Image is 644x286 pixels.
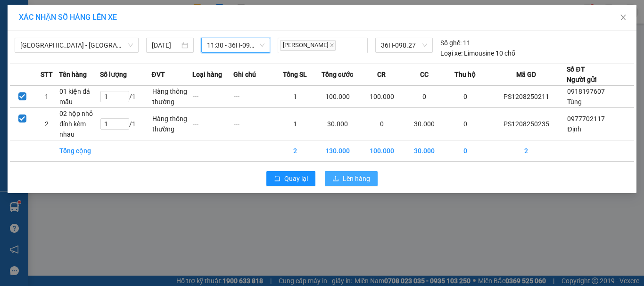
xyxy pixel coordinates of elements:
td: 30.000 [404,140,445,162]
button: uploadLên hàng [325,171,378,186]
span: Mã GD [516,69,536,80]
input: 12/08/2025 [152,40,179,50]
button: rollbackQuay lại [266,171,315,186]
span: 11:30 - 36H-098.27 [207,38,265,52]
td: 02 hộp nhỏ đính kèm nhau [59,108,100,140]
span: Website [56,52,78,59]
strong: PHIẾU GỬI HÀNG [30,30,106,40]
span: CR [377,69,386,80]
span: 0918197607 [567,88,605,95]
span: Lên hàng [343,173,370,184]
span: Tùng [567,98,582,106]
td: 1 [274,108,315,140]
td: 1 [274,86,315,108]
span: Loại hàng [192,69,222,80]
span: [PERSON_NAME] [280,40,336,51]
button: Close [610,5,636,31]
strong: CÔNG TY TNHH VĨNH QUANG [34,8,102,28]
td: 100.000 [360,140,404,162]
td: 30.000 [315,108,360,140]
td: PS1208250211 [486,86,567,108]
td: 0 [445,86,486,108]
td: 0 [445,108,486,140]
strong: Hotline : 0889 23 23 23 [37,41,99,49]
span: Tổng SL [283,69,307,80]
span: Định [567,125,581,133]
td: / 1 [100,86,151,108]
td: 1 [34,86,59,108]
td: Hàng thông thường [152,108,193,140]
td: 130.000 [315,140,360,162]
td: --- [233,86,274,108]
td: 2 [34,108,59,140]
td: PS1208250235 [486,108,567,140]
td: / 1 [100,108,151,140]
td: 2 [274,140,315,162]
td: 0 [404,86,445,108]
td: 01 kiện đá mẫu [59,86,100,108]
span: Tên hàng [59,69,87,80]
span: rollback [274,175,281,183]
td: --- [233,108,274,140]
td: 100.000 [315,86,360,108]
td: 2 [486,140,567,162]
td: Tổng cộng [59,140,100,162]
td: 30.000 [404,108,445,140]
span: close [330,43,334,48]
span: STT [41,69,53,80]
span: 0977702117 [567,115,605,123]
span: Số lượng [100,69,127,80]
span: Ghi chú [233,69,256,80]
span: 36H-098.27 [381,38,427,52]
span: Số ghế: [440,38,462,48]
span: ĐVT [152,69,165,80]
td: Hàng thông thường [152,86,193,108]
span: close [619,14,627,21]
span: Thanh Hóa - Long Biên (HN) [20,38,133,52]
td: --- [192,86,233,108]
td: 0 [445,140,486,162]
div: Limousine 10 chỗ [440,48,515,58]
img: logo [5,14,26,54]
td: --- [192,108,233,140]
span: Quay lại [284,173,308,184]
strong: : [DOMAIN_NAME] [39,50,97,68]
span: PS1208250235 [110,26,180,38]
div: Số ĐT Người gửi [567,64,597,85]
td: 0 [360,108,404,140]
span: XÁC NHẬN SỐ HÀNG LÊN XE [19,13,117,22]
span: upload [332,175,339,183]
span: CC [420,69,429,80]
span: Loại xe: [440,48,462,58]
td: 100.000 [360,86,404,108]
span: Thu hộ [454,69,476,80]
span: Tổng cước [322,69,353,80]
div: 11 [440,38,471,48]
